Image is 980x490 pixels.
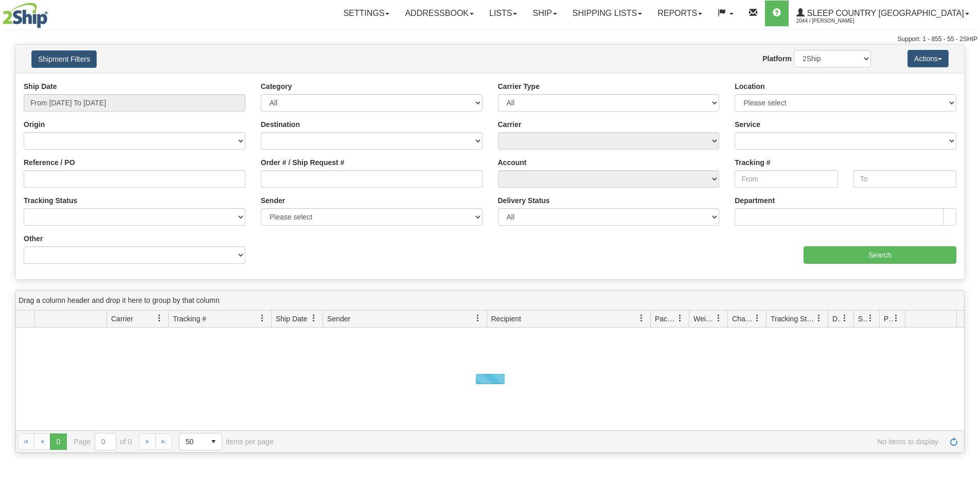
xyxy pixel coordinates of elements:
label: Delivery Status [498,195,550,206]
a: Addressbook [397,1,482,26]
button: Shipment Filters [31,50,97,68]
span: Tracking Status [771,314,815,324]
a: Pickup Status filter column settings [887,310,905,327]
span: select [205,433,222,450]
span: Pickup Status [884,314,893,324]
span: Page sizes drop down [179,433,222,450]
span: Page 0 [50,433,66,450]
label: Sender [261,195,285,206]
input: To [853,170,956,188]
input: Search [804,246,956,264]
a: Lists [482,1,525,26]
div: grid grouping header [16,291,964,311]
label: Category [261,81,292,92]
label: Department [735,195,775,206]
span: Sender [327,314,350,324]
a: Shipment Issues filter column settings [862,310,879,327]
span: Recipient [491,314,521,324]
a: Recipient filter column settings [633,310,650,327]
label: Location [735,81,764,92]
span: Ship Date [276,314,307,324]
a: Shipping lists [565,1,650,26]
label: Tracking Status [24,195,77,206]
span: items per page [179,433,274,450]
label: Service [735,119,760,130]
span: Shipment Issues [858,314,867,324]
div: Support: 1 - 855 - 55 - 2SHIP [3,35,977,44]
span: Carrier [111,314,133,324]
label: Origin [24,119,45,130]
button: Actions [907,50,949,67]
label: Other [24,233,43,244]
a: Carrier filter column settings [151,310,168,327]
label: Tracking # [735,157,770,168]
span: Weight [693,314,715,324]
span: Packages [655,314,676,324]
a: Ship [525,1,564,26]
span: Delivery Status [832,314,841,324]
span: No items to display [288,438,938,446]
a: Charge filter column settings [749,310,766,327]
img: logo2044.jpg [3,3,48,28]
a: Tracking Status filter column settings [810,310,828,327]
span: 50 [186,437,199,447]
input: From [735,170,838,188]
label: Ship Date [24,81,57,92]
a: Reports [650,1,710,26]
a: Refresh [946,433,962,450]
span: 2044 / [PERSON_NAME] [796,16,874,26]
label: Reference / PO [24,157,75,168]
a: Delivery Status filter column settings [836,310,853,327]
a: Tracking # filter column settings [254,310,271,327]
a: Packages filter column settings [671,310,689,327]
a: Sleep Country [GEOGRAPHIC_DATA] 2044 / [PERSON_NAME] [789,1,977,26]
span: Charge [732,314,754,324]
label: Account [498,157,527,168]
label: Destination [261,119,300,130]
a: Ship Date filter column settings [305,310,323,327]
a: Sender filter column settings [469,310,487,327]
a: Settings [335,1,397,26]
span: Page of 0 [74,433,132,450]
label: Platform [762,53,792,64]
span: Tracking # [173,314,206,324]
a: Weight filter column settings [710,310,727,327]
span: Sleep Country [GEOGRAPHIC_DATA] [805,9,964,17]
iframe: chat widget [956,192,979,297]
label: Order # / Ship Request # [261,157,345,168]
label: Carrier [498,119,522,130]
label: Carrier Type [498,81,540,92]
